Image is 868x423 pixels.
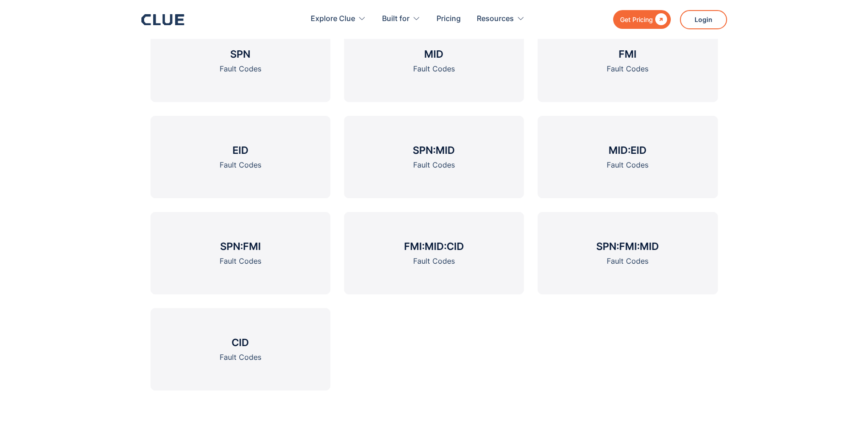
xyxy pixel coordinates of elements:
div: Fault Codes [607,159,648,171]
a: SPN:FMIFault Codes [151,212,330,294]
h3: MID:EID [609,143,647,157]
h3: MID [424,47,443,61]
div: Resources [477,5,514,33]
a: SPN:MIDFault Codes [344,116,524,198]
div: Fault Codes [220,159,261,171]
a: FMI:MID:CIDFault Codes [344,212,524,294]
h3: FMI [619,47,636,61]
a: EIDFault Codes [151,116,330,198]
a: CIDFault Codes [151,308,330,390]
div: Fault Codes [220,255,261,267]
h3: CID [232,336,249,349]
h3: EID [232,143,248,157]
a: Get Pricing [613,10,671,29]
h3: SPN:MID [413,143,455,157]
div: Get Pricing [620,14,653,25]
div: Fault Codes [413,159,455,171]
div: Fault Codes [220,63,261,75]
div:  [653,14,667,25]
div: Fault Codes [220,352,261,363]
h3: SPN:FMI [220,239,261,253]
a: SPN:FMI:MIDFault Codes [538,212,717,294]
div: Built for [382,5,410,33]
h3: SPN [230,47,250,61]
a: SPNFault Codes [151,20,330,102]
a: Login [680,10,727,29]
div: Fault Codes [413,255,455,267]
div: Explore Clue [311,5,355,33]
a: Pricing [437,5,461,33]
h3: SPN:FMI:MID [596,239,659,253]
div: Fault Codes [607,63,648,75]
div: Built for [382,5,421,33]
a: FMIFault Codes [538,20,717,102]
div: Explore Clue [311,5,366,33]
h3: FMI:MID:CID [404,239,464,253]
div: Fault Codes [413,63,455,75]
div: Resources [477,5,525,33]
a: MID:EIDFault Codes [538,116,717,198]
a: MIDFault Codes [344,20,524,102]
div: Fault Codes [607,255,648,267]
